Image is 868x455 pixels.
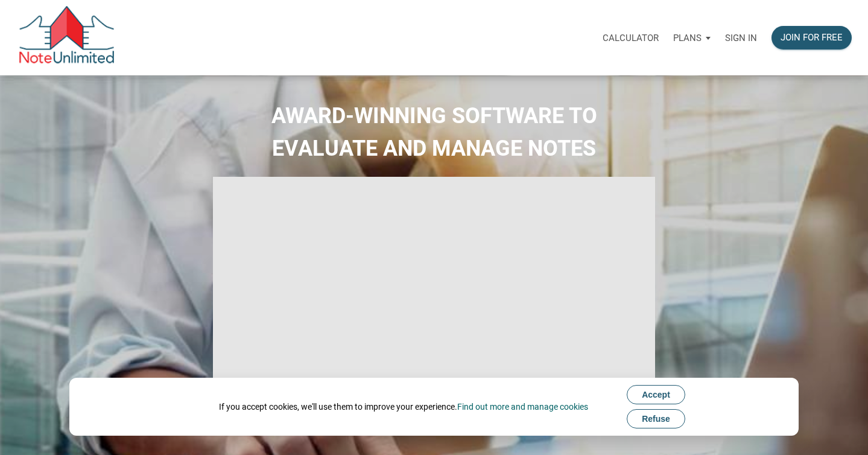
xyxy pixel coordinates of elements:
[764,19,859,57] a: Join for free
[457,402,588,412] a: Find out more and manage cookies
[213,177,655,425] iframe: NoteUnlimited
[627,385,685,404] button: Accept
[642,390,670,399] span: Accept
[219,401,588,413] div: If you accept cookies, we'll use them to improve your experience.
[642,414,670,424] span: Refuse
[666,19,718,57] a: Plans
[603,33,659,43] p: Calculator
[673,33,702,43] p: Plans
[627,409,685,428] button: Refuse
[595,19,666,57] a: Calculator
[771,26,852,49] button: Join for free
[666,20,718,56] button: Plans
[781,31,843,45] div: Join for free
[725,33,757,43] p: Sign in
[9,100,859,165] h2: AWARD-WINNING SOFTWARE TO EVALUATE AND MANAGE NOTES
[718,19,764,57] a: Sign in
